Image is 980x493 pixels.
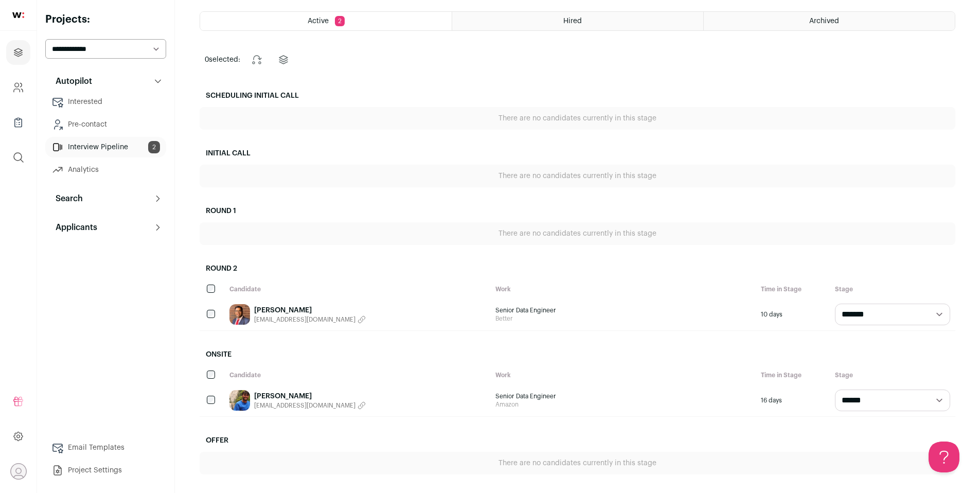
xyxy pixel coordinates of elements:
span: [EMAIL_ADDRESS][DOMAIN_NAME] [254,315,355,324]
a: [PERSON_NAME] [254,391,366,401]
div: 10 days [756,298,830,330]
div: There are no candidates currently in this stage [200,452,955,474]
div: Time in Stage [756,366,830,384]
span: Senior Data Engineer [495,306,751,314]
span: Better [495,314,751,323]
a: Hired [452,12,703,30]
button: Open dropdown [10,463,27,480]
div: Stage [830,280,955,298]
button: Autopilot [45,71,166,92]
a: Interview Pipeline2 [45,137,166,157]
a: Company and ATS Settings [6,75,30,100]
button: [EMAIL_ADDRESS][DOMAIN_NAME] [254,315,366,324]
div: Work [490,366,756,384]
a: Email Templates [45,437,166,458]
a: Project Settings [45,460,166,481]
div: There are no candidates currently in this stage [200,165,955,187]
span: Archived [809,17,839,25]
div: There are no candidates currently in this stage [200,107,955,130]
a: Pre-contact [45,114,166,135]
a: Interested [45,92,166,112]
h2: Round 1 [200,200,955,222]
a: Analytics [45,160,166,180]
a: Company Lists [6,110,30,135]
div: There are no candidates currently in this stage [200,222,955,245]
span: Amazon [495,400,751,409]
button: Search [45,188,166,209]
h2: Onsite [200,343,955,366]
img: 368e8f10b33f20dd93ef8603f7196194f17405fb972424611af2cc2c5a2e345b [229,390,250,411]
p: Applicants [49,221,97,234]
div: Time in Stage [756,280,830,298]
span: 2 [148,141,160,153]
div: Candidate [224,366,490,384]
img: wellfound-shorthand-0d5821cbd27db2630d0214b213865d53afaa358527fdda9d0ea32b1df1b89c2c.svg [12,12,24,18]
span: 0 [205,56,209,63]
div: Candidate [224,280,490,298]
span: selected: [205,55,240,65]
a: [PERSON_NAME] [254,305,366,315]
span: Active [308,17,329,25]
h2: Round 2 [200,257,955,280]
button: Change stage [244,47,269,72]
a: Projects [6,40,30,65]
div: 16 days [756,384,830,416]
h2: Scheduling Initial Call [200,84,955,107]
a: Archived [704,12,955,30]
p: Search [49,192,83,205]
div: Work [490,280,756,298]
h2: Initial Call [200,142,955,165]
span: [EMAIL_ADDRESS][DOMAIN_NAME] [254,401,355,410]
img: 2bd724a6062484489394af5ef43b9628b3c47794e344c35e2e0f5787d13febf4 [229,304,250,325]
p: Autopilot [49,75,92,87]
div: Stage [830,366,955,384]
h2: Projects: [45,12,166,27]
h2: Offer [200,429,955,452]
span: Hired [563,17,582,25]
iframe: Help Scout Beacon - Open [929,442,959,472]
span: Senior Data Engineer [495,392,751,400]
button: Applicants [45,217,166,238]
span: 2 [335,16,345,26]
button: [EMAIL_ADDRESS][DOMAIN_NAME] [254,401,366,410]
